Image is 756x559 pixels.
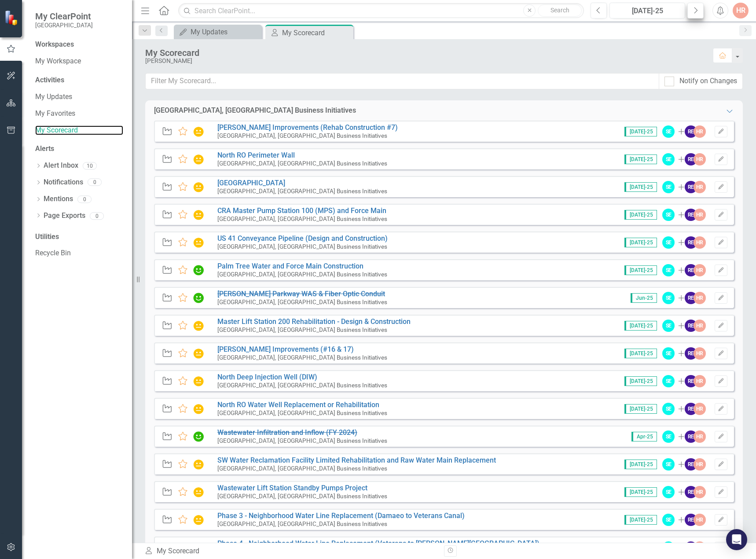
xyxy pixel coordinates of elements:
[685,264,697,276] div: RE
[662,541,675,554] div: SE
[662,486,675,498] div: SE
[176,26,260,37] a: My Updates
[662,209,675,221] div: SE
[694,320,706,332] div: HR
[685,236,697,249] div: RE
[145,73,659,89] input: Filter My Scorecard...
[662,320,675,332] div: SE
[631,293,657,303] span: Jun-25
[44,161,78,171] a: Alert Inbox
[662,236,675,249] div: SE
[662,125,675,138] div: SE
[662,514,675,526] div: SE
[217,345,354,353] a: [PERSON_NAME] Improvements (#16 & 17)
[538,4,582,17] button: Search
[694,347,706,360] div: HR
[217,456,496,464] a: SW Water Reclamation Facility Limited Rehabilitation and Raw Water Main Replacement
[217,326,387,333] small: [GEOGRAPHIC_DATA], [GEOGRAPHIC_DATA] Business Initiatives
[4,10,20,26] img: ClearPoint Strategy
[662,181,675,193] div: SE
[35,75,123,85] div: Activities
[685,292,697,304] div: RE
[193,515,204,525] img: In Progress
[624,182,657,192] span: [DATE]-25
[35,92,123,102] a: My Updates
[694,153,706,165] div: HR
[217,271,387,278] small: [GEOGRAPHIC_DATA], [GEOGRAPHIC_DATA] Business Initiatives
[624,210,657,220] span: [DATE]-25
[694,292,706,304] div: HR
[217,290,385,298] a: [PERSON_NAME] Parkway WAS & Fiber Optic Conduit
[550,7,569,14] span: Search
[631,432,657,441] span: Apr-25
[217,262,363,270] a: Palm Tree Water and Force Main Construction
[44,194,73,204] a: Mentions
[217,493,387,500] small: [GEOGRAPHIC_DATA], [GEOGRAPHIC_DATA] Business Initiatives
[694,375,706,387] div: HR
[733,3,749,18] button: HR
[35,125,123,136] a: My Scorecard
[35,56,123,66] a: My Workspace
[624,321,657,331] span: [DATE]-25
[35,109,123,119] a: My Favorites
[685,514,697,526] div: RE
[694,403,706,415] div: HR
[217,465,387,472] small: [GEOGRAPHIC_DATA], [GEOGRAPHIC_DATA] Business Initiatives
[193,431,204,442] img: Completed
[145,58,704,64] div: [PERSON_NAME]
[685,486,697,498] div: RE
[217,382,387,389] small: [GEOGRAPHIC_DATA], [GEOGRAPHIC_DATA] Business Initiatives
[685,320,697,332] div: RE
[193,293,204,303] img: Completed
[679,76,737,86] div: Notify on Changes
[193,210,204,220] img: In Progress
[685,403,697,415] div: RE
[685,347,697,360] div: RE
[624,376,657,386] span: [DATE]-25
[685,125,697,138] div: RE
[624,238,657,247] span: [DATE]-25
[624,154,657,164] span: [DATE]-25
[624,349,657,358] span: [DATE]-25
[624,515,657,525] span: [DATE]-25
[44,177,83,188] a: Notifications
[662,347,675,360] div: SE
[662,430,675,443] div: SE
[694,430,706,443] div: HR
[685,209,697,221] div: RE
[217,409,387,416] small: [GEOGRAPHIC_DATA], [GEOGRAPHIC_DATA] Business Initiatives
[193,154,204,165] img: In Progress
[193,459,204,470] img: In Progress
[217,354,387,361] small: [GEOGRAPHIC_DATA], [GEOGRAPHIC_DATA] Business Initiatives
[217,520,387,527] small: [GEOGRAPHIC_DATA], [GEOGRAPHIC_DATA] Business Initiatives
[217,298,387,305] small: [GEOGRAPHIC_DATA], [GEOGRAPHIC_DATA] Business Initiatives
[662,375,675,387] div: SE
[178,3,584,18] input: Search ClearPoint...
[624,460,657,469] span: [DATE]-25
[662,264,675,276] div: SE
[193,237,204,248] img: In Progress
[217,484,367,492] a: Wastewater Lift Station Standby Pumps Project
[662,403,675,415] div: SE
[217,373,317,381] a: North Deep Injection Well (DIW)
[694,486,706,498] div: HR
[35,22,93,29] small: [GEOGRAPHIC_DATA]
[685,153,697,165] div: RE
[217,234,388,243] a: US 41 Conveyance Pipeline (Design and Construction)
[217,179,285,187] a: [GEOGRAPHIC_DATA]
[694,541,706,554] div: HR
[694,458,706,471] div: HR
[662,458,675,471] div: SE
[624,127,657,136] span: [DATE]-25
[217,215,387,222] small: [GEOGRAPHIC_DATA], [GEOGRAPHIC_DATA] Business Initiatives
[694,125,706,138] div: HR
[193,126,204,137] img: In Progress
[217,428,357,437] a: Wastewater Infiltration and Inflow (FY 2024)
[685,181,697,193] div: RE
[35,248,123,258] a: Recycle Bin
[193,404,204,414] img: In Progress
[217,511,465,520] a: Phase 3 - Neighborhood Water Line Replacement (Damaeo to Veterans Canal)
[217,160,387,167] small: [GEOGRAPHIC_DATA], [GEOGRAPHIC_DATA] Business Initiatives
